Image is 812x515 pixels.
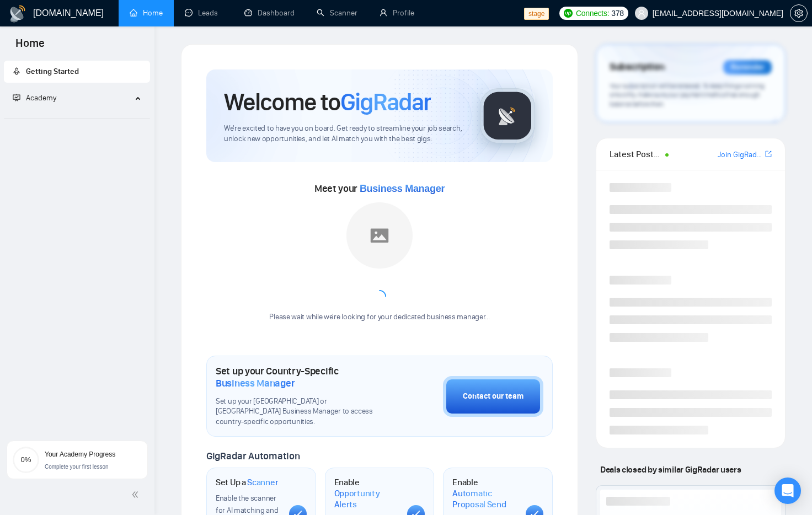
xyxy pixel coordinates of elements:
[380,8,414,18] a: userProfile
[372,289,387,304] span: loading
[452,477,517,509] h1: Enable
[263,312,496,323] div: Please wait while we're looking for your dedicated business manager...
[610,82,765,108] span: Your subscription will be renewed. To keep things running smoothly, make sure your payment method...
[45,464,109,470] span: Complete your first lesson
[340,87,431,117] span: GigRadar
[216,377,295,389] span: Business Manager
[224,124,462,144] span: We're excited to have you on board. Get ready to streamline your job search, unlock new opportuni...
[765,149,772,158] span: export
[360,183,445,194] span: Business Manager
[13,67,20,75] span: rocket
[13,93,56,103] span: Academy
[723,60,772,74] div: Reminder
[13,456,39,463] span: 0%
[334,488,399,509] span: Opportunity Alerts
[611,7,623,19] span: 378
[765,149,772,159] a: export
[790,4,808,22] button: setting
[185,8,222,18] a: messageLeads
[244,8,295,18] a: dashboardDashboard
[596,460,745,479] span: Deals closed by similar GigRadar users
[480,88,535,143] img: gigradar-logo.png
[317,8,357,18] a: searchScanner
[564,9,573,18] img: upwork-logo.png
[610,147,662,161] span: Latest Posts from the GigRadar Community
[443,376,543,417] button: Contact our team
[790,9,808,18] a: setting
[610,58,664,77] span: Subscription
[9,5,26,23] img: logo
[13,94,20,101] span: fund-projection-screen
[247,477,278,488] span: Scanner
[206,450,300,462] span: GigRadar Automation
[452,488,517,509] span: Automatic Proposal Send
[26,93,56,103] span: Academy
[524,8,549,20] span: stage
[7,35,54,58] span: Home
[346,202,413,269] img: placeholder.png
[314,183,445,195] span: Meet your
[4,114,150,121] li: Academy Homepage
[130,8,163,18] a: homeHome
[463,390,523,403] div: Contact our team
[45,450,115,458] span: Your Academy Progress
[131,489,142,500] span: double-left
[774,478,801,504] div: Open Intercom Messenger
[26,67,79,76] span: Getting Started
[216,396,388,428] span: Set up your [GEOGRAPHIC_DATA] or [GEOGRAPHIC_DATA] Business Manager to access country-specific op...
[334,477,399,509] h1: Enable
[224,87,431,117] h1: Welcome to
[216,477,278,488] h1: Set Up a
[4,61,150,83] li: Getting Started
[576,7,609,19] span: Connects:
[638,9,645,17] span: user
[718,149,763,161] a: Join GigRadar Slack Community
[216,365,388,389] h1: Set up your Country-Specific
